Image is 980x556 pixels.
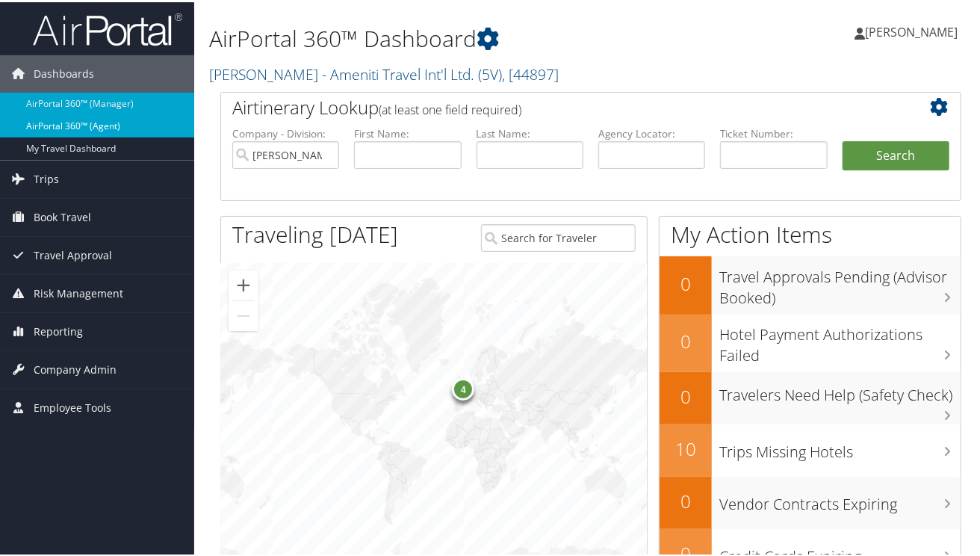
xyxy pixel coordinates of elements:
a: 10Trips Missing Hotels [660,422,961,475]
a: 0Travelers Need Help (Safety Check) [660,370,961,422]
h3: Hotel Payment Authorizations Failed [719,315,961,364]
span: Travel Approval [34,235,112,272]
label: Company - Division: [232,124,339,139]
h1: Traveling [DATE] [232,217,398,248]
a: 0Travel Approvals Pending (Advisor Booked) [660,254,961,312]
a: [PERSON_NAME] - Ameniti Travel Int'l Ltd. [209,62,559,82]
button: Search [843,139,949,169]
h2: 10 [660,434,712,460]
span: ( 5V ) [478,62,502,82]
span: Employee Tools [34,387,111,424]
span: Reporting [34,311,83,348]
a: 0Vendor Contracts Expiring [660,475,961,527]
h3: Travel Approvals Pending (Advisor Booked) [719,257,961,306]
span: Risk Management [34,273,123,310]
label: Ticket Number: [720,124,827,139]
h1: AirPortal 360™ Dashboard [209,21,718,52]
span: [PERSON_NAME] [865,22,958,38]
span: Company Admin [34,349,117,386]
button: Zoom out [229,299,258,329]
h3: Trips Missing Hotels [719,432,961,460]
h2: 0 [660,382,712,407]
h1: My Action Items [660,217,961,248]
div: 4 [453,376,475,398]
span: Book Travel [34,197,91,234]
h2: 0 [660,269,712,294]
img: airportal-logo.png [33,10,182,45]
label: Last Name: [477,124,583,139]
h2: 0 [660,486,712,512]
span: , [ 44897 ] [502,62,559,82]
h3: Travelers Need Help (Safety Check) [719,375,961,404]
label: Agency Locator: [598,124,705,139]
span: (at least one field required) [379,99,521,116]
button: Zoom in [229,268,258,298]
h3: Vendor Contracts Expiring [719,484,961,513]
input: Search for Traveler [481,222,636,250]
a: [PERSON_NAME] [855,7,973,52]
span: Trips [34,158,59,196]
h2: 0 [660,327,712,352]
span: Dashboards [34,53,94,90]
a: 0Hotel Payment Authorizations Failed [660,312,961,370]
label: First Name: [354,124,461,139]
h2: Airtinerary Lookup [232,93,888,118]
